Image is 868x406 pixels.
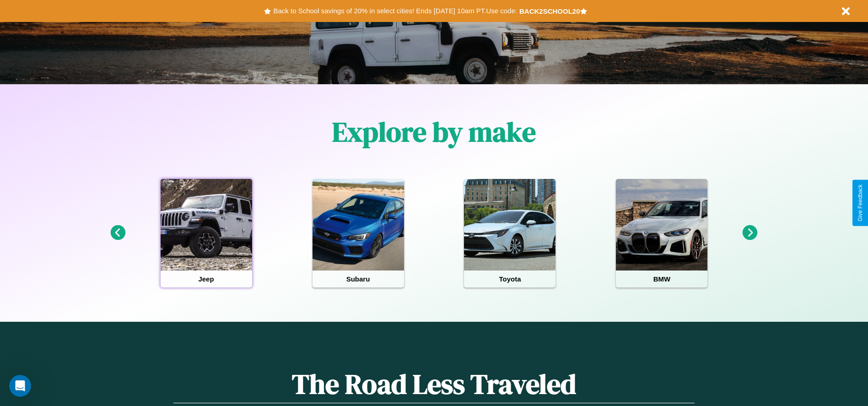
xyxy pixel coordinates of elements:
h4: Subaru [313,271,404,287]
h1: Explore by make [332,113,536,151]
h4: Jeep [161,271,252,287]
h1: The Road Less Traveled [173,365,694,403]
button: Back to School savings of 20% in select cities! Ends [DATE] 10am PT.Use code: [271,5,519,17]
div: Give Feedback [857,184,863,222]
h4: BMW [616,271,707,287]
h4: Toyota [464,271,555,287]
b: BACK2SCHOOL20 [519,7,580,15]
iframe: Intercom live chat [9,375,31,397]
